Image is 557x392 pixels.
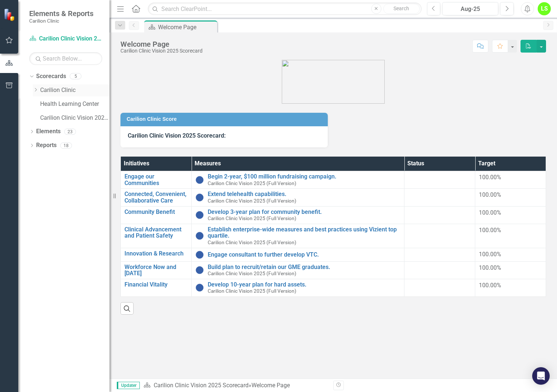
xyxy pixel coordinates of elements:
[36,141,57,150] a: Reports
[192,224,404,248] td: Double-Click to Edit Right Click for Context Menu
[121,224,192,248] td: Double-Click to Edit Right Click for Context Menu
[195,283,204,292] img: No Information
[532,367,550,385] div: Open Intercom Messenger
[29,9,93,18] span: Elements & Reports
[479,251,501,258] span: 100.00%
[117,382,140,389] span: Updater
[192,171,404,189] td: Double-Click to Edit Right Click for Context Menu
[192,248,404,261] td: Double-Click to Edit Right Click for Context Menu
[121,189,192,206] td: Double-Click to Edit Right Click for Context Menu
[60,142,72,149] div: 18
[445,5,496,14] div: Aug-25
[124,173,188,186] a: Engage our Communities
[195,231,204,240] img: No Information
[208,198,296,204] span: Carilion Clinic Vision 2025 (Full Version)
[208,191,400,197] a: Extend telehealth capabilities.
[208,288,296,294] span: Carilion Clinic Vision 2025 (Full Version)
[36,72,66,81] a: Scorecards
[128,132,226,139] strong: Carilion Clinic Vision 2025 Scorecard:
[479,191,501,198] span: 100.00%
[208,215,296,221] span: Carilion Clinic Vision 2025 (Full Version)
[4,8,16,21] img: ClearPoint Strategy
[192,279,404,296] td: Double-Click to Edit Right Click for Context Menu
[195,250,204,259] img: No Information
[393,5,409,11] span: Search
[121,206,192,224] td: Double-Click to Edit Right Click for Context Menu
[208,226,400,239] a: Establish enterprise-wide measures and best practices using Vizient top quartile.
[192,261,404,279] td: Double-Click to Edit Right Click for Context Menu
[124,281,188,288] a: Financial Vitality
[282,60,385,104] img: carilion%20clinic%20logo%202.0.png
[195,211,204,219] img: No Information
[40,100,110,108] a: Health Learning Center
[208,180,296,186] span: Carilion Clinic Vision 2025 (Full Version)
[121,171,192,189] td: Double-Click to Edit Right Click for Context Menu
[64,128,76,135] div: 23
[479,174,501,181] span: 100.00%
[120,40,203,48] div: Welcome Page
[40,86,110,95] a: Carilion Clinic
[251,382,290,389] div: Welcome Page
[442,2,498,15] button: Aug-25
[121,279,192,296] td: Double-Click to Edit Right Click for Context Menu
[479,264,501,271] span: 100.00%
[383,4,420,14] button: Search
[154,382,249,389] a: Carilion Clinic Vision 2025 Scorecard
[40,114,110,122] a: Carilion Clinic Vision 2025 (Full Version)
[70,73,81,80] div: 5
[192,189,404,206] td: Double-Click to Edit Right Click for Context Menu
[208,270,296,276] span: Carilion Clinic Vision 2025 (Full Version)
[208,264,400,270] a: Build plan to recruit/retain our GME graduates.
[124,264,188,277] a: Workforce Now and [DATE]
[124,226,188,239] a: Clinical Advancement and Patient Safety
[208,173,400,180] a: Begin 2-year, $100 million fundraising campaign.
[208,251,400,258] a: Engage consultant to further develop VTC.
[479,282,501,289] span: 100.00%
[208,239,296,245] span: Carilion Clinic Vision 2025 (Full Version)
[124,250,188,257] a: Innovation & Research
[124,191,188,204] a: Connected, Convenient, Collaborative Care
[29,52,102,65] input: Search Below...
[208,209,400,215] a: Develop 3-year plan for community benefit.
[208,281,400,288] a: Develop 10-year plan for hard assets.
[36,127,61,136] a: Elements
[479,209,501,216] span: 100.00%
[143,381,328,390] div: »
[195,193,204,202] img: No Information
[127,116,324,122] h3: Carilion Clinic Score
[120,48,203,54] div: Carilion Clinic Vision 2025 Scorecard
[29,18,93,24] small: Carilion Clinic
[479,227,501,234] span: 100.00%
[195,176,204,184] img: No Information
[538,2,551,15] button: LS
[192,206,404,224] td: Double-Click to Edit Right Click for Context Menu
[158,23,215,32] div: Welcome Page
[148,3,421,15] input: Search ClearPoint...
[124,209,188,215] a: Community Benefit
[195,266,204,274] img: No Information
[121,261,192,279] td: Double-Click to Edit Right Click for Context Menu
[29,35,102,43] a: Carilion Clinic Vision 2025 Scorecard
[121,248,192,261] td: Double-Click to Edit Right Click for Context Menu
